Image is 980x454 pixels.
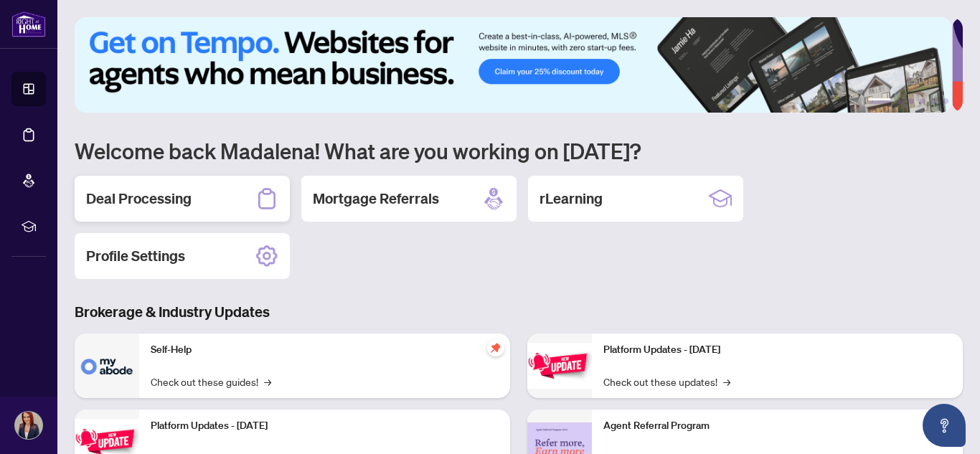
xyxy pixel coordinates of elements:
[603,342,951,358] p: Platform Updates - [DATE]
[86,189,192,209] h2: Deal Processing
[603,374,730,389] a: Check out these updates!→
[943,98,948,104] button: 6
[151,418,499,434] p: Platform Updates - [DATE]
[868,98,891,104] button: 1
[908,98,914,104] button: 3
[313,189,439,209] h2: Mortgage Referrals
[15,412,42,439] img: Profile Icon
[151,374,271,389] a: Check out these guides!→
[527,343,592,388] img: Platform Updates - June 23, 2025
[75,137,963,164] h1: Welcome back Madalena! What are you working on [DATE]?
[603,418,951,434] p: Agent Referral Program
[75,17,952,113] img: Slide 0
[923,404,966,447] button: Open asap
[86,246,185,266] h2: Profile Settings
[931,98,937,104] button: 5
[11,11,46,37] img: logo
[487,339,504,356] span: pushpin
[75,302,963,322] h3: Brokerage & Industry Updates
[723,374,730,389] span: →
[264,374,271,389] span: →
[540,189,603,209] h2: rLearning
[920,98,925,104] button: 4
[151,342,499,358] p: Self-Help
[897,98,903,104] button: 2
[75,334,139,398] img: Self-Help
